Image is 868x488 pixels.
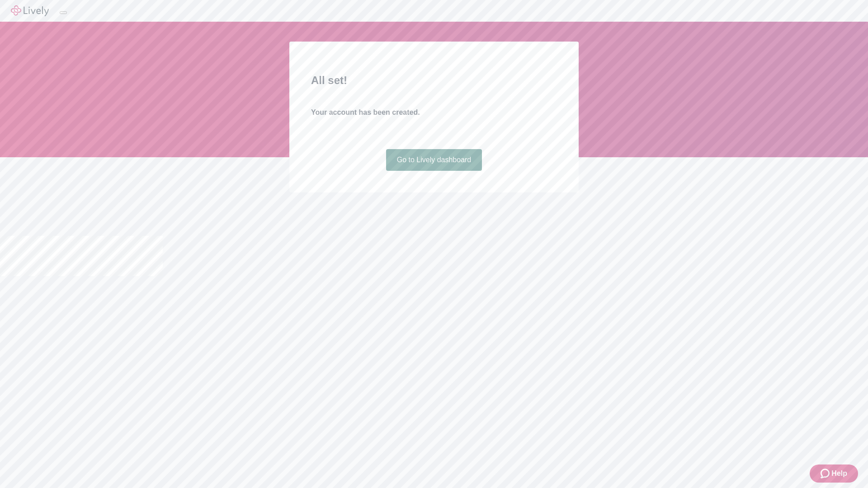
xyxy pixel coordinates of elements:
[386,149,482,171] a: Go to Lively dashboard
[311,72,557,89] h2: All set!
[831,468,847,479] span: Help
[311,107,557,118] h4: Your account has been created.
[821,468,831,479] svg: Zendesk support icon
[810,465,858,483] button: Zendesk support iconHelp
[11,5,49,16] img: Lively
[60,11,67,14] button: Log out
